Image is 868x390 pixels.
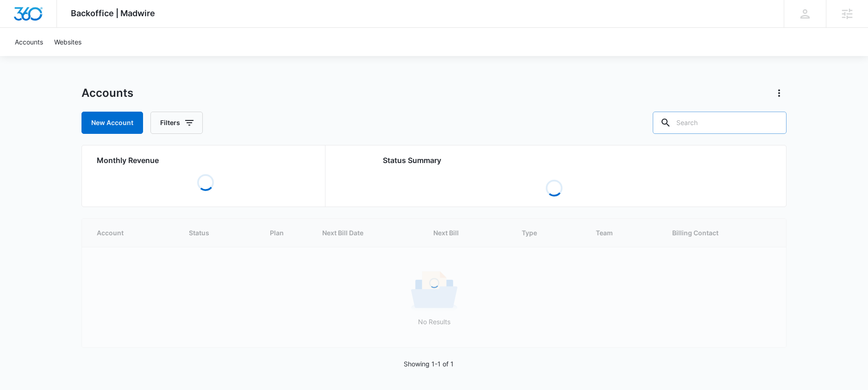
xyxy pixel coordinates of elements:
a: Accounts [9,28,49,56]
h2: Monthly Revenue [97,155,314,166]
p: Showing 1-1 of 1 [404,359,454,369]
button: Filters [150,112,203,134]
h2: Status Summary [383,155,725,166]
button: Actions [772,86,787,101]
input: Search [653,112,787,134]
a: Websites [49,28,87,56]
a: New Account [81,112,143,134]
span: Backoffice | Madwire [71,8,155,18]
h1: Accounts [81,86,133,100]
